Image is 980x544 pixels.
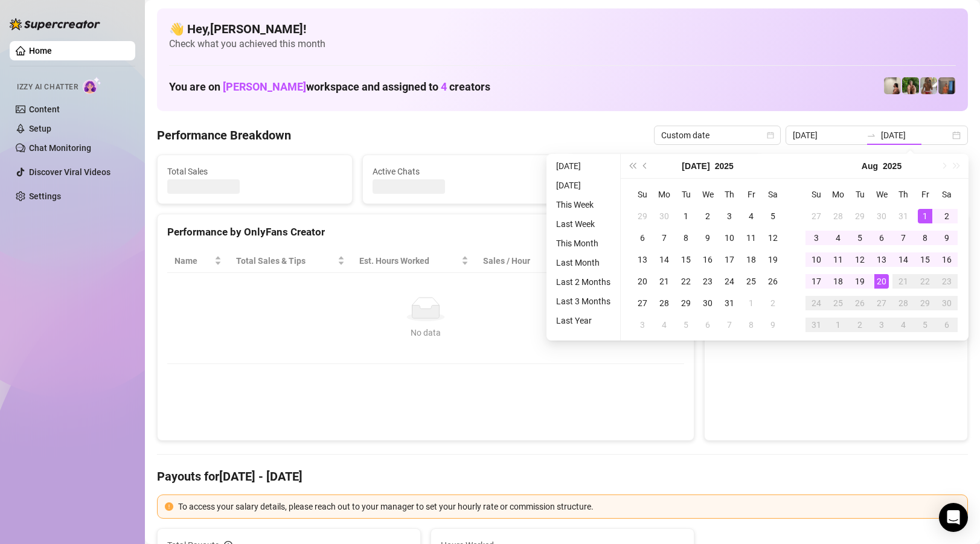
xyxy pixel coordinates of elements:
h4: Performance Breakdown [157,127,291,144]
span: Custom date [661,126,773,144]
h1: You are on workspace and assigned to creators [169,80,490,94]
span: exclamation-circle [165,502,173,511]
img: Nathaniel [920,77,937,94]
img: logo-BBDzfeDw.svg [10,18,100,30]
span: Chat Conversion [577,254,667,267]
a: Settings [29,191,61,201]
span: Active Chats [373,165,548,178]
input: Start date [793,129,862,142]
th: Chat Conversion [569,249,684,273]
input: End date [881,129,950,142]
span: swap-right [866,130,876,140]
span: Izzy AI Chatter [17,82,78,93]
img: Wayne [938,77,955,94]
span: 4 [441,80,447,93]
span: Check what you achieved this month [169,37,956,51]
div: Est. Hours Worked [359,254,459,267]
img: Nathaniel [902,77,919,94]
img: AI Chatter [83,77,101,94]
div: To access your salary details, please reach out to your manager to set your hourly rate or commis... [178,500,960,513]
h4: 👋 Hey, [PERSON_NAME] ! [169,21,956,37]
th: Name [167,249,229,273]
div: Open Intercom Messenger [939,503,968,532]
span: to [866,130,876,140]
img: Ralphy [884,77,901,94]
a: Discover Viral Videos [29,167,110,177]
span: Messages Sent [578,165,753,178]
span: Sales / Hour [483,254,552,267]
span: Total Sales & Tips [236,254,335,267]
div: No data [179,326,672,339]
th: Sales / Hour [476,249,569,273]
h4: Payouts for [DATE] - [DATE] [157,468,968,485]
span: calendar [767,132,774,139]
div: Performance by OnlyFans Creator [167,224,684,240]
th: Total Sales & Tips [229,249,351,273]
a: Setup [29,124,51,133]
span: Name [175,254,212,267]
a: Content [29,104,60,114]
div: Sales by OnlyFans Creator [714,224,958,240]
a: Chat Monitoring [29,143,91,153]
a: Home [29,46,52,56]
span: [PERSON_NAME] [223,80,306,93]
span: Total Sales [167,165,342,178]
